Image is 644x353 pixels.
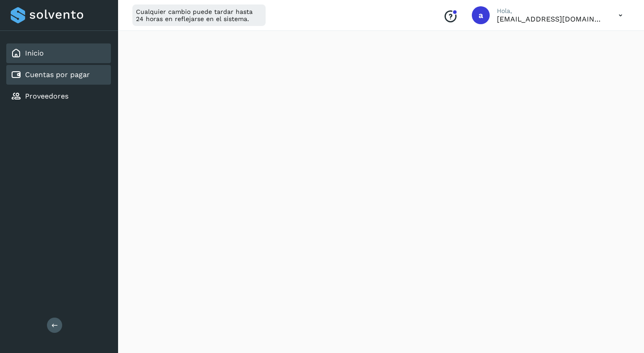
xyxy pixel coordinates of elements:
a: Inicio [25,49,44,57]
div: Proveedores [6,86,111,106]
p: Hola, [497,7,604,15]
a: Proveedores [25,92,68,100]
p: administracion1@mablo.mx [497,15,604,23]
a: Cuentas por pagar [25,70,90,79]
div: Inicio [6,43,111,63]
div: Cuentas por pagar [6,65,111,85]
div: Cualquier cambio puede tardar hasta 24 horas en reflejarse en el sistema. [132,4,266,26]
